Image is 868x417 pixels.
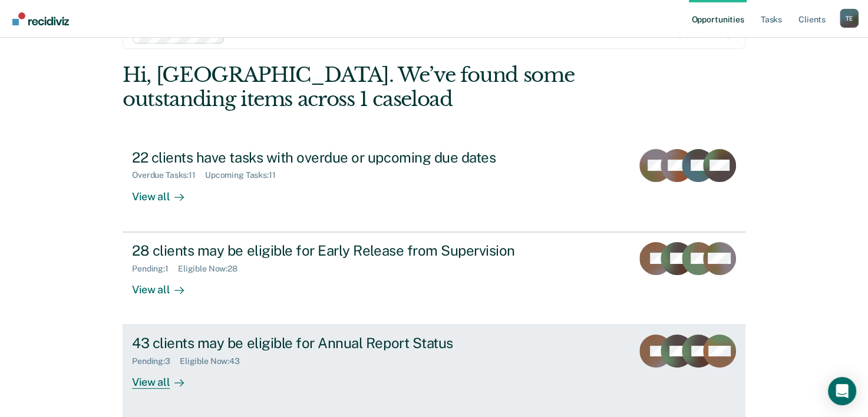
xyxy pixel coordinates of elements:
[132,170,205,180] div: Overdue Tasks : 11
[132,180,198,203] div: View all
[180,356,249,366] div: Eligible Now : 43
[132,273,198,296] div: View all
[132,264,178,274] div: Pending : 1
[123,63,621,111] div: Hi, [GEOGRAPHIC_DATA]. We’ve found some outstanding items across 1 caseload
[123,232,745,325] a: 28 clients may be eligible for Early Release from SupervisionPending:1Eligible Now:28View all
[132,335,546,352] div: 43 clients may be eligible for Annual Report Status
[132,366,198,389] div: View all
[840,9,859,28] button: Profile dropdown button
[178,264,247,274] div: Eligible Now : 28
[828,377,856,405] div: Open Intercom Messenger
[205,170,285,180] div: Upcoming Tasks : 11
[840,9,859,28] div: T E
[12,12,69,25] img: Recidiviz
[132,149,546,166] div: 22 clients have tasks with overdue or upcoming due dates
[123,140,745,232] a: 22 clients have tasks with overdue or upcoming due datesOverdue Tasks:11Upcoming Tasks:11View all
[132,242,546,259] div: 28 clients may be eligible for Early Release from Supervision
[132,356,180,366] div: Pending : 3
